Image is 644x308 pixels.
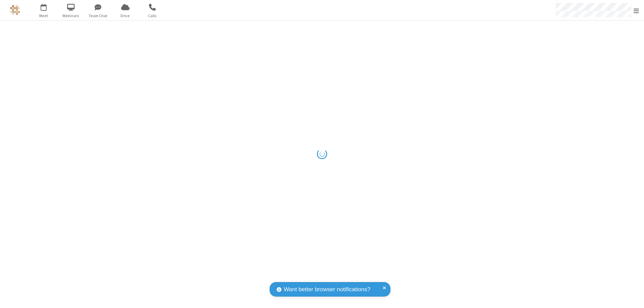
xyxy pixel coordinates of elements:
[58,13,84,19] span: Webinars
[140,13,165,19] span: Calls
[10,5,20,15] img: QA Selenium DO NOT DELETE OR CHANGE
[113,13,138,19] span: Drive
[284,285,370,294] span: Want better browser notifications?
[86,13,111,19] span: Team Chat
[31,13,56,19] span: Meet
